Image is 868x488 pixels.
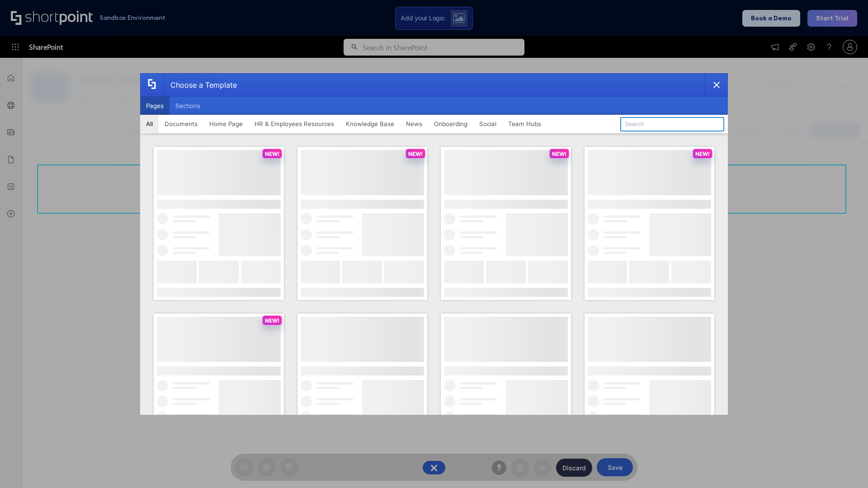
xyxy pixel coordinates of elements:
div: template selector [140,73,728,415]
div: Choose a Template [163,74,237,96]
p: NEW! [408,150,423,157]
button: Knowledge Base [340,115,400,133]
input: Search [620,117,724,131]
p: NEW! [265,150,279,157]
button: Onboarding [428,115,473,133]
button: Documents [159,115,203,133]
button: Social [473,115,502,133]
button: Pages [140,97,170,115]
button: All [140,115,159,133]
p: NEW! [552,150,566,157]
button: Sections [170,97,206,115]
button: News [400,115,428,133]
p: NEW! [695,150,710,157]
button: HR & Employees Resources [249,115,340,133]
iframe: Chat Widget [823,445,868,488]
button: Home Page [203,115,249,133]
p: NEW! [265,317,279,324]
button: Team Hubs [502,115,547,133]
